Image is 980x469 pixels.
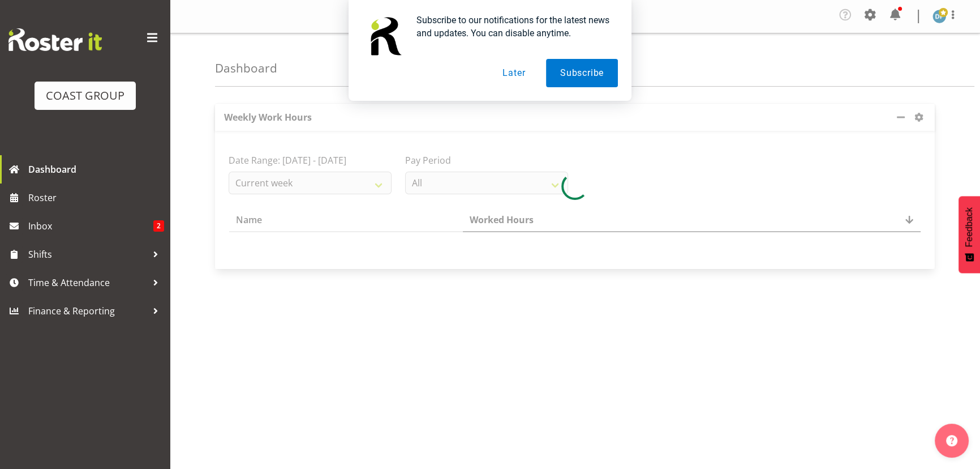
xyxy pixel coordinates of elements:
span: Finance & Reporting [28,302,147,319]
div: Subscribe to our notifications for the latest news and updates. You can disable anytime. [407,14,618,40]
img: notification icon [362,14,407,59]
span: Time & Attendance [28,274,147,291]
button: Feedback - Show survey [958,196,980,273]
span: Dashboard [28,161,164,178]
span: Inbox [28,218,153,234]
span: 2 [153,220,164,232]
button: Later [488,59,539,87]
span: Shifts [28,246,147,263]
img: help-xxl-2.png [946,435,957,446]
button: Subscribe [546,59,618,87]
span: Feedback [964,207,974,247]
span: Roster [28,189,164,206]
